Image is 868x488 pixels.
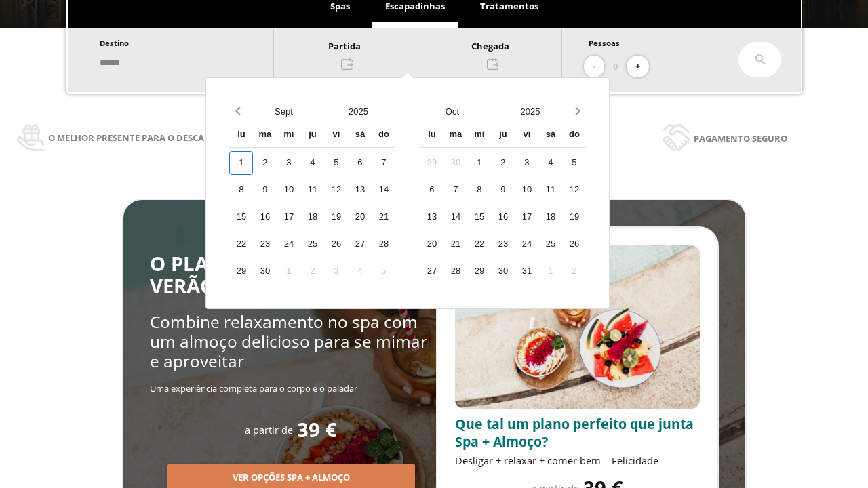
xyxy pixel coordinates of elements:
img: promo-sprunch.ElVl7oUD.webp [455,245,700,409]
div: 27 [420,260,443,283]
span: Destino [100,38,129,48]
div: do [562,123,586,147]
div: 4 [348,260,372,283]
div: Calendar days [229,151,395,283]
span: Que tal um plano perfeito que junta Spa + Almoço? [455,415,694,451]
div: 28 [443,260,467,283]
div: 1 [277,260,300,283]
span: Ver opções Spa + Almoço [233,471,350,485]
div: 7 [372,151,395,175]
div: 16 [253,205,277,229]
div: 7 [443,178,467,202]
div: ju [300,123,324,147]
div: sá [348,123,372,147]
div: 18 [300,205,324,229]
div: 1 [467,151,491,175]
div: 4 [300,151,324,175]
div: 16 [491,205,515,229]
div: 1 [229,151,253,175]
div: 2 [300,260,324,283]
div: Calendar wrapper [420,123,586,283]
span: Uma experiência completa para o corpo e o paladar [150,382,357,394]
div: 22 [467,232,491,256]
div: 18 [538,205,562,229]
div: 30 [253,260,277,283]
button: Previous month [229,100,246,123]
div: 2 [491,151,515,175]
div: vi [324,123,348,147]
div: 24 [277,232,300,256]
div: 25 [538,232,562,256]
div: mi [277,123,300,147]
div: 11 [538,178,562,202]
div: 14 [372,178,395,202]
button: Open months overlay [413,100,491,123]
div: 5 [562,151,586,175]
div: 22 [229,232,253,256]
span: Pagamento seguro [694,131,787,146]
div: 26 [562,232,586,256]
span: O PLANO MAIS GOSTOSO DO VERÃO: SPA + ALMOÇO [150,250,431,300]
button: + [627,56,649,78]
button: Next month [569,100,586,123]
div: 10 [277,178,300,202]
div: 31 [515,260,538,283]
div: 3 [277,151,300,175]
div: Calendar days [420,151,586,283]
div: 29 [229,260,253,283]
a: Ver opções Spa + Almoço [167,471,415,483]
div: 26 [324,232,348,256]
div: 14 [443,205,467,229]
div: 29 [420,151,443,175]
span: 0 [613,59,618,74]
div: 9 [253,178,277,202]
div: 21 [443,232,467,256]
span: Desligar + relaxar + comer bem = Felicidade [455,453,658,467]
div: 17 [515,205,538,229]
div: 24 [515,232,538,256]
div: 30 [443,151,467,175]
div: 17 [277,205,300,229]
div: sá [538,123,562,147]
span: Pessoas [589,38,620,48]
div: 10 [515,178,538,202]
div: lu [420,123,443,147]
div: 4 [538,151,562,175]
div: 1 [538,260,562,283]
button: Open months overlay [246,100,321,123]
div: 12 [562,178,586,202]
span: a partir de [245,423,293,436]
div: 5 [324,151,348,175]
div: 23 [253,232,277,256]
div: 2 [253,151,277,175]
div: 15 [229,205,253,229]
button: - [584,56,604,78]
div: 21 [372,205,395,229]
div: 25 [300,232,324,256]
div: ma [443,123,467,147]
div: Calendar wrapper [229,123,395,283]
span: Combine relaxamento no spa com um almoço delicioso para se mimar e aproveitar [150,310,427,373]
button: Open years overlay [491,100,569,123]
div: 19 [562,205,586,229]
div: 3 [324,260,348,283]
div: 13 [420,205,443,229]
div: 8 [229,178,253,202]
div: 9 [491,178,515,202]
div: 20 [420,232,443,256]
div: 28 [372,232,395,256]
span: O melhor presente para o descanso e a saúde [48,130,269,145]
div: 23 [491,232,515,256]
div: 2 [562,260,586,283]
div: 20 [348,205,372,229]
div: vi [515,123,538,147]
span: 39 € [297,419,337,441]
button: Open years overlay [321,100,395,123]
div: 30 [491,260,515,283]
div: 13 [348,178,372,202]
div: 19 [324,205,348,229]
div: 8 [467,178,491,202]
div: 12 [324,178,348,202]
div: 27 [348,232,372,256]
div: 6 [420,178,443,202]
